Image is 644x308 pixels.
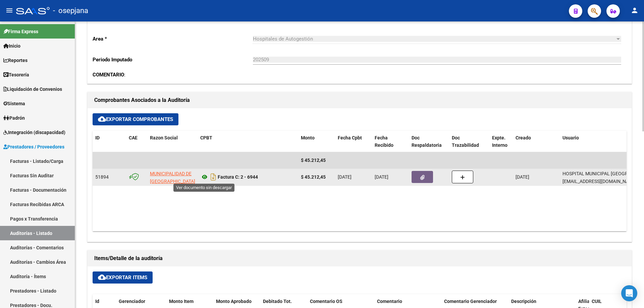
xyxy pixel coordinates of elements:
datatable-header-cell: Doc Respaldatoria [409,131,449,153]
button: Exportar Comprobantes [93,113,178,125]
span: Inicio [3,42,20,50]
span: 51894 [95,174,109,180]
datatable-header-cell: Razon Social [147,131,198,153]
mat-icon: cloud_download [98,115,106,123]
span: : [93,72,125,78]
span: Hospitales de Autogestión [253,36,313,42]
strong: Factura C: 2 - 6944 [218,174,258,180]
span: Padrón [3,114,25,122]
mat-icon: menu [5,6,13,14]
datatable-header-cell: Fecha Recibido [372,131,409,153]
span: Monto Item [169,299,194,304]
span: Descripción [511,299,536,304]
strong: $ 45.212,45 [301,174,326,180]
span: MUNICIPALIDAD DE [GEOGRAPHIC_DATA] [150,171,195,184]
datatable-header-cell: ID [93,131,126,153]
h1: Items/Detalle de la auditoría [94,253,625,264]
span: [DATE] [375,174,388,180]
i: Descargar documento [209,172,218,182]
p: Periodo Imputado [93,56,253,63]
span: Fecha Recibido [375,135,393,148]
datatable-header-cell: Expte. Interno [489,131,513,153]
span: Expte. Interno [492,135,507,148]
span: Doc Respaldatoria [412,135,442,148]
span: Comentario [377,299,402,304]
datatable-header-cell: Fecha Cpbt [335,131,372,153]
span: CPBT [200,135,212,140]
span: Creado [516,135,531,140]
span: Exportar Comprobantes [98,116,173,122]
span: Usuario [562,135,579,140]
span: Gerenciador [119,299,145,304]
span: Comentario Gerenciador [444,299,497,304]
button: Exportar Items [93,271,153,284]
span: Comentario OS [310,299,342,304]
span: Monto [301,135,315,140]
span: Tesorería [3,71,29,78]
span: Razon Social [150,135,178,140]
mat-icon: cloud_download [98,273,106,281]
span: CAE [129,135,138,140]
p: Area * [93,35,253,43]
mat-icon: person [631,6,639,14]
span: Integración (discapacidad) [3,129,65,136]
span: [DATE] [338,174,352,180]
span: Firma Express [3,28,38,35]
span: Prestadores / Proveedores [3,143,64,150]
span: Exportar Items [98,274,147,281]
datatable-header-cell: Creado [513,131,560,153]
span: CUIL [592,299,602,304]
datatable-header-cell: CPBT [198,131,298,153]
span: Debitado Tot. [263,299,292,304]
span: Sistema [3,100,25,107]
span: Doc Trazabilidad [452,135,479,148]
span: [DATE] [516,174,529,180]
div: Open Intercom Messenger [621,285,637,301]
span: Id [95,299,99,304]
span: ID [95,135,100,140]
span: Liquidación de Convenios [3,85,62,93]
span: Monto Aprobado [216,299,252,304]
span: Fecha Cpbt [338,135,362,140]
span: - osepjana [53,3,88,18]
datatable-header-cell: CAE [126,131,147,153]
span: $ 45.212,45 [301,158,326,163]
span: Reportes [3,57,28,64]
h1: Comprobantes Asociados a la Auditoría [94,95,625,106]
datatable-header-cell: Doc Trazabilidad [449,131,489,153]
strong: COMENTARIO [93,72,124,78]
datatable-header-cell: Monto [298,131,335,153]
